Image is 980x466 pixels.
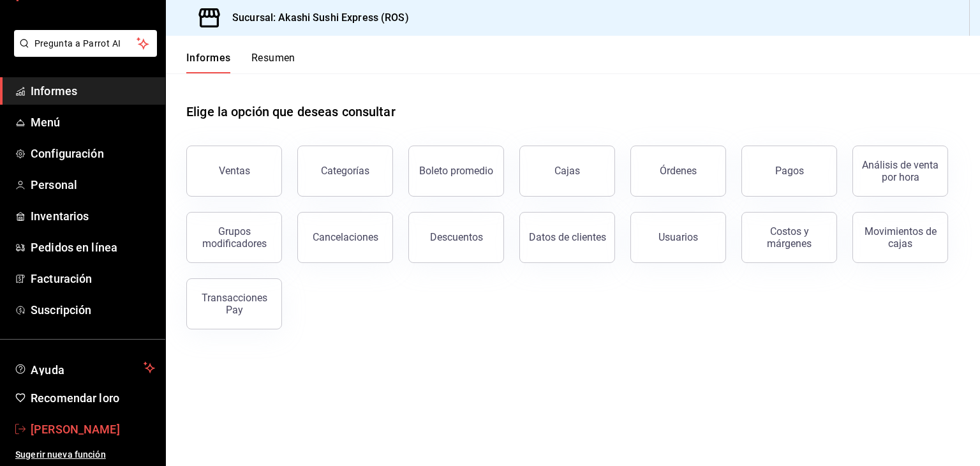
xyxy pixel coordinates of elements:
[862,159,939,183] font: Análisis de venta por hora
[186,52,231,64] font: Informes
[31,303,91,317] font: Suscripción
[852,212,948,263] button: Movimientos de cajas
[9,46,157,59] a: Pregunta a Parrot AI
[31,209,89,223] font: Inventarios
[852,146,948,197] button: Análisis de venta por hora
[202,225,267,250] font: Grupos modificadores
[15,449,106,460] font: Sugerir nueva función
[321,165,369,177] font: Categorías
[741,146,837,197] button: Pagos
[186,278,282,329] button: Transacciones Pay
[202,292,267,316] font: Transacciones Pay
[767,225,812,250] font: Costos y márgenes
[529,231,606,243] font: Datos de clientes
[419,165,493,177] font: Boleto promedio
[31,84,77,98] font: Informes
[408,212,504,263] button: Descuentos
[741,212,837,263] button: Costos y márgenes
[186,212,282,263] button: Grupos modificadores
[186,51,295,73] div: pestañas de navegación
[31,272,92,285] font: Facturación
[14,30,157,57] button: Pregunta a Parrot AI
[31,241,117,254] font: Pedidos en línea
[554,165,580,177] font: Cajas
[31,147,104,160] font: Configuración
[186,104,396,119] font: Elige la opción que deseas consultar
[658,231,698,243] font: Usuarios
[660,165,697,177] font: Órdenes
[219,165,250,177] font: Ventas
[775,165,804,177] font: Pagos
[31,116,61,129] font: Menú
[31,363,65,377] font: Ayuda
[31,178,77,192] font: Personal
[430,231,483,243] font: Descuentos
[313,231,378,243] font: Cancelaciones
[251,52,295,64] font: Resumen
[865,225,937,250] font: Movimientos de cajas
[232,11,409,24] font: Sucursal: Akashi Sushi Express (ROS)
[186,146,282,197] button: Ventas
[630,146,726,197] button: Órdenes
[297,212,393,263] button: Cancelaciones
[34,38,121,49] font: Pregunta a Parrot AI
[630,212,726,263] button: Usuarios
[519,146,615,197] button: Cajas
[408,146,504,197] button: Boleto promedio
[31,423,120,436] font: [PERSON_NAME]
[31,391,119,405] font: Recomendar loro
[519,212,615,263] button: Datos de clientes
[297,146,393,197] button: Categorías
